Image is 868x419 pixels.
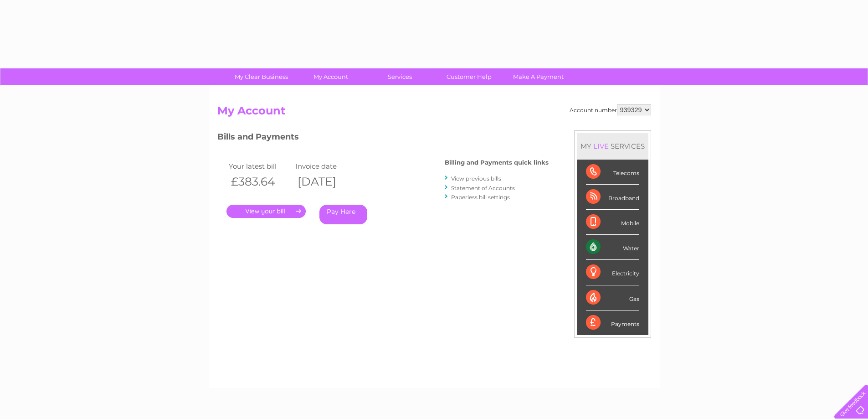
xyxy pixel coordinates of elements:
a: Services [362,68,437,85]
div: Water [586,235,639,260]
a: Pay Here [319,205,367,224]
div: Gas [586,285,639,310]
div: Mobile [586,210,639,235]
div: Broadband [586,185,639,210]
div: Account number [570,104,651,115]
div: Telecoms [586,160,639,185]
a: My Clear Business [224,68,299,85]
th: [DATE] [293,172,360,191]
a: Customer Help [431,68,507,85]
td: Invoice date [293,160,360,172]
div: Payments [586,310,639,335]
a: View previous bills [451,175,501,182]
a: My Account [293,68,368,85]
h2: My Account [217,104,651,122]
div: Electricity [586,260,639,285]
h3: Bills and Payments [217,130,549,146]
div: MY SERVICES [577,133,648,159]
div: LIVE [591,142,611,150]
td: Your latest bill [226,160,293,172]
a: Statement of Accounts [451,185,515,191]
h4: Billing and Payments quick links [445,159,549,166]
a: Paperless bill settings [451,194,510,201]
a: Make A Payment [501,68,576,85]
a: . [226,205,306,218]
th: £383.64 [226,172,293,191]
